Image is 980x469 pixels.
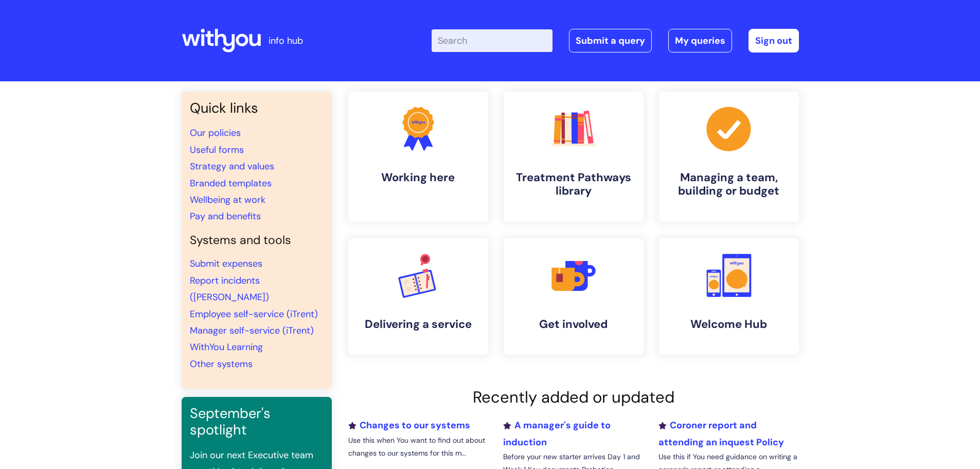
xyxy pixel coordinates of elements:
[348,92,488,222] a: Working here
[432,29,799,53] div: | -
[190,127,241,139] a: Our policies
[668,29,732,53] a: My queries
[190,144,244,156] a: Useful forms
[504,92,644,222] a: Treatment Pathways library
[190,405,324,439] h3: September's spotlight
[348,434,488,460] p: Use this when You want to find out about changes to our systems for this m...
[504,238,644,355] a: Get involved
[357,171,480,184] h4: Working here
[269,32,303,49] p: info hub
[512,318,635,331] h4: Get involved
[749,29,799,53] a: Sign out
[190,358,253,370] a: Other systems
[667,318,791,331] h4: Welcome Hub
[659,238,799,355] a: Welcome Hub
[190,308,318,320] a: Employee self-service (iTrent)
[190,210,261,222] a: Pay and benefits
[190,274,269,303] a: Report incidents ([PERSON_NAME])
[503,419,611,448] a: A manager's guide to induction
[190,100,324,116] h3: Quick links
[658,419,784,448] a: Coroner report and attending an inquest Policy
[348,419,470,431] a: Changes to our systems
[348,388,799,407] h2: Recently added or updated
[348,238,488,355] a: Delivering a service
[190,160,274,172] a: Strategy and values
[190,324,314,337] a: Manager self-service (iTrent)
[357,318,480,331] h4: Delivering a service
[190,257,262,270] a: Submit expenses
[190,341,263,353] a: WithYou Learning
[569,29,652,53] a: Submit a query
[190,194,265,206] a: Wellbeing at work
[190,233,324,248] h4: Systems and tools
[432,29,553,52] input: Search
[667,171,791,198] h4: Managing a team, building or budget
[190,177,272,189] a: Branded templates
[512,171,635,198] h4: Treatment Pathways library
[659,92,799,222] a: Managing a team, building or budget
